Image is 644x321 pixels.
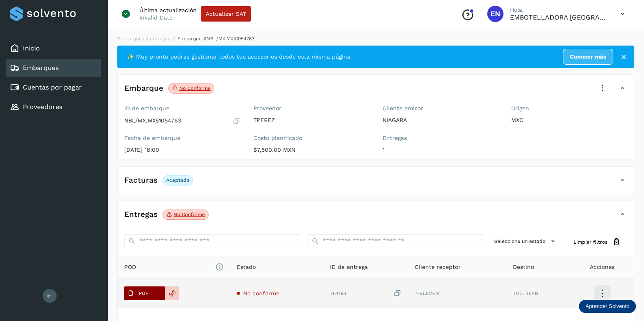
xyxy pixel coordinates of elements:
span: Cliente receptor [415,263,461,271]
a: Embarques y entregas [118,36,170,41]
p: NBL/MX.MX51054763 [124,117,181,124]
span: Destino [513,263,534,271]
p: Aceptada [166,177,189,183]
div: Proveedores [6,98,101,116]
button: Actualizar SAT [201,6,251,22]
div: EntregasNo conforme [118,207,634,228]
label: Origen [511,105,627,112]
div: Cuentas por pagar [6,79,101,96]
label: Entregas [382,135,499,142]
div: Embarques [6,59,101,77]
span: Estado [237,263,256,271]
p: No conforme [179,85,211,91]
div: EmbarqueNo conforme [118,81,634,102]
button: Limpiar filtros [567,234,627,249]
p: [DATE] 18:00 [124,146,240,153]
button: Selecciona un estado [491,234,560,248]
a: Inicio [23,44,40,52]
h4: Embarque [124,84,163,93]
p: $7,500.00 MXN [253,146,369,153]
p: EMBOTELLADORA NIAGARA DE MEXICO [510,13,608,21]
p: Hola, [510,7,608,13]
label: Costo planificado [253,135,369,142]
a: Proveedores [23,103,62,111]
span: Actualizar SAT [206,11,246,17]
div: Inicio [6,39,101,57]
span: Limpiar filtros [574,238,607,246]
span: Acciones [590,263,615,271]
p: Invalid Date [139,14,173,21]
p: Aprender Solvento [585,303,629,310]
label: ID de embarque [124,105,240,112]
p: NIAGARA [382,117,499,124]
label: Proveedor [253,105,369,112]
a: Conocer más [563,49,613,65]
p: Última actualización [139,7,197,14]
span: POD [124,263,224,271]
label: Fecha de embarque [124,135,240,142]
span: No conforme [243,290,279,297]
span: ✨ Muy pronto podrás gestionar todos tus accesorios desde esta misma página. [127,52,352,61]
p: No conforme [174,212,205,217]
p: TPEREZ [253,117,369,124]
div: Reemplazar POD [165,286,179,300]
button: PDF [124,286,165,300]
td: TULTITLAN [506,279,571,308]
p: MXC [511,117,627,124]
nav: breadcrumb [117,35,634,42]
h4: Entregas [124,210,158,219]
span: ID de entrega [330,263,367,271]
p: 1 [382,146,499,153]
a: Embarques [23,64,59,72]
a: Cuentas por pagar [23,83,82,91]
span: Embarque #NBL/MX.MX51054763 [178,36,255,41]
div: FacturasAceptada [118,173,634,194]
div: Aprender Solvento [579,300,636,313]
td: 7-ELEVEN [408,279,506,308]
h4: Facturas [124,176,158,185]
label: Cliente emisor [382,105,499,112]
div: 764193 [330,289,401,298]
p: PDF [139,290,148,296]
